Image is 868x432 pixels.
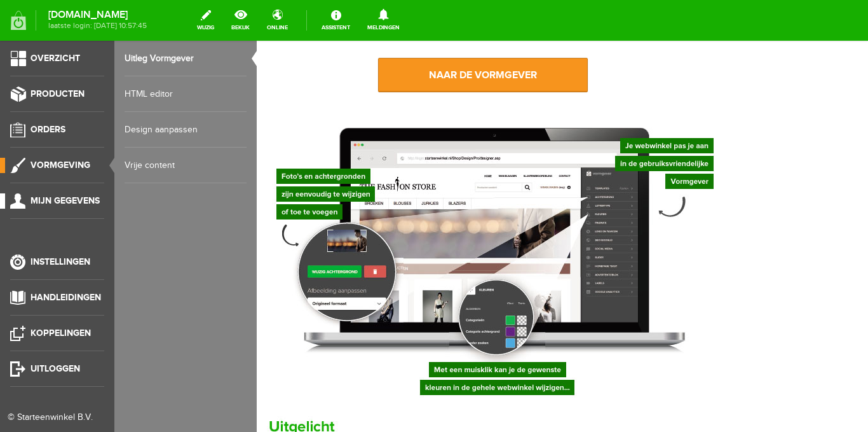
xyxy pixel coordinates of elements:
[31,363,80,374] span: Uitloggen
[125,112,247,148] a: Design aanpassen
[125,76,247,112] a: HTML editor
[31,53,80,64] span: Overzicht
[31,292,101,303] span: Handleidingen
[314,6,358,34] a: Assistent
[125,148,247,183] a: Vrije content
[125,41,247,76] a: Uitleg Vormgever
[121,17,331,52] a: naar de vormgever
[31,328,91,338] span: Koppelingen
[10,77,467,375] img: Uitleg
[48,22,147,29] span: laatste login: [DATE] 10:57:45
[189,6,222,34] a: wijzig
[31,88,85,99] span: Producten
[31,160,90,171] span: Vormgeving
[48,11,147,18] strong: [DOMAIN_NAME]
[224,6,257,34] a: bekijk
[360,6,407,34] a: Meldingen
[8,411,97,424] div: © Starteenwinkel B.V.
[259,6,295,34] a: online
[31,195,100,206] span: Mijn gegevens
[31,256,90,267] span: Instellingen
[31,124,65,135] span: Orders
